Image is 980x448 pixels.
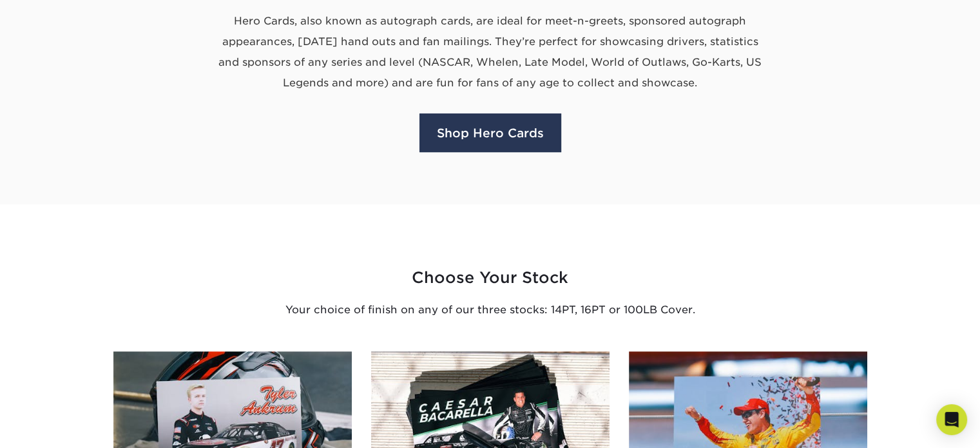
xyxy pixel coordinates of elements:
h3: Choose Your Stock [113,266,867,289]
a: Shop Hero Cards [419,113,561,152]
p: Your choice of finish on any of our three stocks: 14PT, 16PT or 100LB Cover. [216,300,764,320]
p: Hero Cards, also known as autograph cards, are ideal for meet-n-greets, sponsored autograph appea... [216,11,764,93]
div: Open Intercom Messenger [936,404,967,435]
